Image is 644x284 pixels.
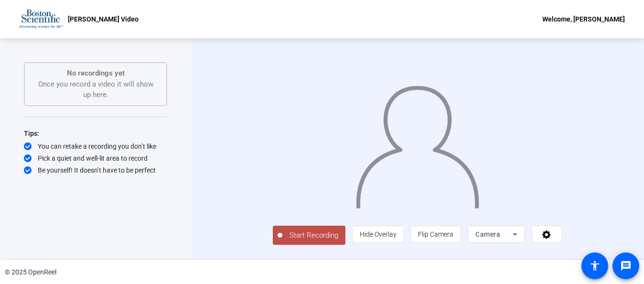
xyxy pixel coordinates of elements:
[68,13,139,25] p: [PERSON_NAME] Video
[542,13,625,25] div: Welcome, [PERSON_NAME]
[418,230,453,238] span: Flip Camera
[34,68,157,79] p: No recordings yet
[282,230,345,241] span: Start Recording
[24,128,167,139] div: Tips:
[355,78,480,208] img: overlay
[475,230,500,238] span: Camera
[24,165,167,175] div: Be yourself! It doesn’t have to be perfect
[5,267,56,277] div: © 2025 OpenReel
[24,142,167,151] div: You can retake a recording you don’t like
[24,153,167,163] div: Pick a quiet and well-lit area to record
[589,260,601,272] mat-icon: accessibility
[34,68,157,100] div: Once you record a video it will show up here.
[352,226,404,243] button: Hide Overlay
[410,226,461,243] button: Flip Camera
[620,260,632,272] mat-icon: message
[273,226,345,245] button: Start Recording
[360,230,397,238] span: Hide Overlay
[19,10,63,29] img: OpenReel logo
